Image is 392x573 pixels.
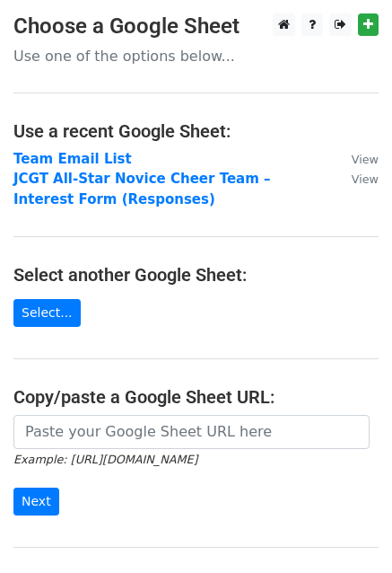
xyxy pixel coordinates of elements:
h4: Copy/paste a Google Sheet URL: [13,386,379,408]
small: View [352,172,379,186]
p: Use one of the options below... [13,47,379,66]
h3: Choose a Google Sheet [13,13,379,40]
small: Example: [URL][DOMAIN_NAME] [13,453,197,466]
a: Select... [13,299,81,327]
h4: Use a recent Google Sheet: [13,120,379,142]
a: View [334,151,379,167]
input: Next [13,488,59,516]
a: JCGT All-Star Novice Cheer Team – Interest Form (Responses) [13,171,271,207]
a: Team Email List [13,151,132,167]
a: View [334,171,379,187]
input: Paste your Google Sheet URL here [13,415,370,449]
h4: Select another Google Sheet: [13,264,379,286]
small: View [352,153,379,166]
